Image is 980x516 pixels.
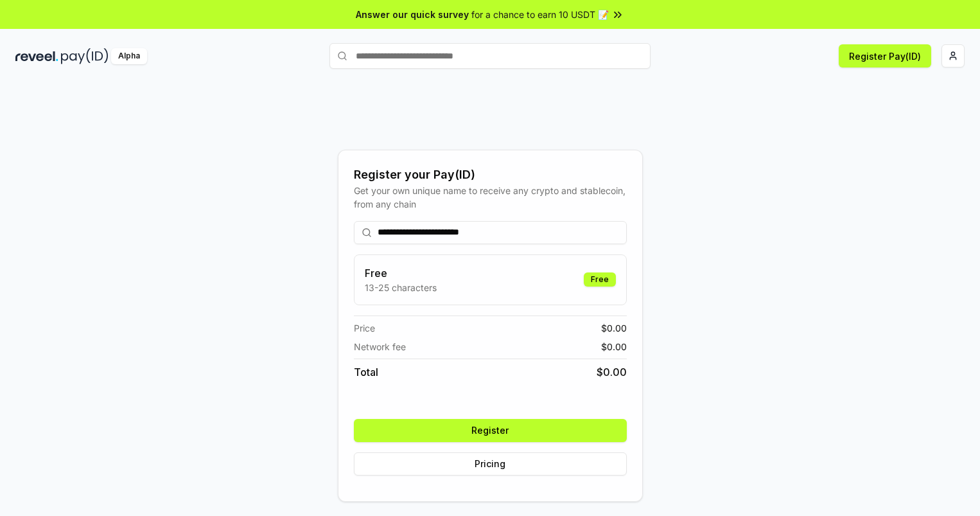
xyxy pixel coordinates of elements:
[354,321,375,335] span: Price
[354,184,627,211] div: Get your own unique name to receive any crypto and stablecoin, from any chain
[584,272,616,287] div: Free
[601,340,627,353] span: $ 0.00
[15,48,58,64] img: reveel_dark
[597,364,627,380] span: $ 0.00
[61,48,109,64] img: pay_id
[354,340,406,353] span: Network fee
[365,281,437,294] p: 13-25 characters
[354,364,378,380] span: Total
[601,321,627,335] span: $ 0.00
[839,44,931,67] button: Register Pay(ID)
[354,452,627,476] button: Pricing
[354,166,627,184] div: Register your Pay(ID)
[471,8,609,21] span: for a chance to earn 10 USDT 📝
[354,419,627,442] button: Register
[356,8,469,21] span: Answer our quick survey
[365,265,437,281] h3: Free
[111,48,147,64] div: Alpha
